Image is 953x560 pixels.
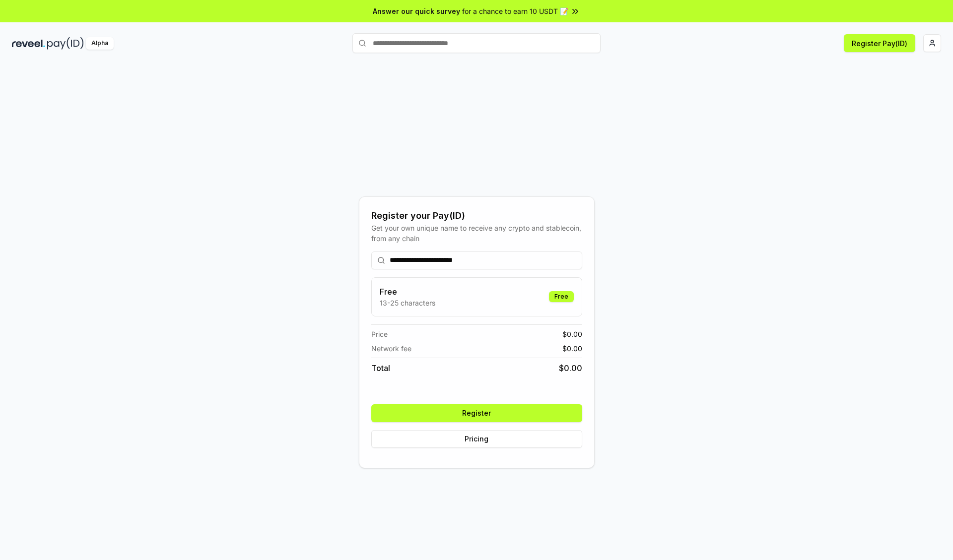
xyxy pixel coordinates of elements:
[380,298,435,308] p: 13-25 characters
[380,286,435,298] h3: Free
[371,430,582,448] button: Pricing
[12,37,45,50] img: reveel_dark
[371,404,582,422] button: Register
[562,329,582,339] span: $ 0.00
[371,343,411,354] span: Network fee
[371,223,582,244] div: Get your own unique name to receive any crypto and stablecoin, from any chain
[371,209,582,223] div: Register your Pay(ID)
[47,37,84,50] img: pay_id
[562,343,582,354] span: $ 0.00
[559,362,582,374] span: $ 0.00
[844,34,915,52] button: Register Pay(ID)
[371,329,388,339] span: Price
[371,362,390,374] span: Total
[549,291,574,302] div: Free
[462,6,568,16] span: for a chance to earn 10 USDT 📝
[373,6,460,16] span: Answer our quick survey
[86,37,114,50] div: Alpha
